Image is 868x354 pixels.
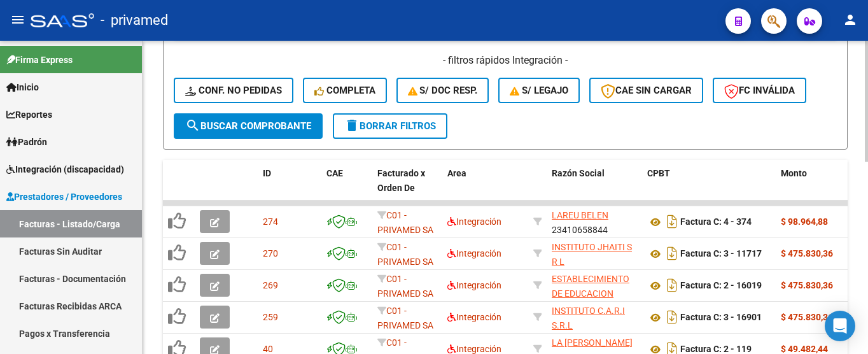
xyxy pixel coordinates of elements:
[263,280,278,290] span: 269
[10,12,25,27] mat-icon: menu
[174,113,323,139] button: Buscar Comprobante
[552,274,634,327] span: ESTABLECIMIENTO DE EDUCACION ESPECIAL SER FELIZ S. R. L.
[258,160,321,216] datatable-header-cell: ID
[185,118,200,133] mat-icon: search
[601,85,692,96] span: CAE SIN CARGAR
[589,78,703,103] button: CAE SIN CARGAR
[510,85,568,96] span: S/ legajo
[664,211,680,232] i: Descargar documento
[408,85,478,96] span: S/ Doc Resp.
[547,160,642,216] datatable-header-cell: Razón Social
[303,78,387,103] button: Completa
[333,113,447,139] button: Borrar Filtros
[377,210,433,235] span: C01 - PRIVAMED SA
[372,160,442,216] datatable-header-cell: Facturado x Orden De
[6,135,47,149] span: Padrón
[781,216,828,227] strong: $ 98.964,88
[377,242,433,267] span: C01 - PRIVAMED SA
[263,168,271,178] span: ID
[6,108,52,122] span: Reportes
[781,280,833,290] strong: $ 475.830,36
[6,190,122,204] span: Prestadores / Proveedores
[344,118,360,133] mat-icon: delete
[664,275,680,295] i: Descargar documento
[781,248,833,258] strong: $ 475.830,36
[174,53,837,67] h4: - filtros rápidos Integración -
[377,168,425,193] span: Facturado x Orden De
[442,160,528,216] datatable-header-cell: Area
[781,344,828,354] strong: $ 49.482,44
[6,53,73,67] span: Firma Express
[447,216,501,227] span: Integración
[447,312,501,322] span: Integración
[498,78,580,103] button: S/ legajo
[552,242,632,267] span: INSTITUTO JHAITI S R L
[776,160,852,216] datatable-header-cell: Monto
[263,216,278,227] span: 274
[552,304,637,330] div: 30710659512
[447,168,466,178] span: Area
[680,313,762,323] strong: Factura C: 3 - 16901
[724,85,795,96] span: FC Inválida
[664,307,680,327] i: Descargar documento
[344,120,436,132] span: Borrar Filtros
[843,12,858,27] mat-icon: person
[552,306,625,330] span: INSTITUTO C.A.R.I S.R.L
[447,280,501,290] span: Integración
[6,80,39,94] span: Inicio
[263,248,278,258] span: 270
[552,272,637,299] div: 30657156406
[447,248,501,258] span: Integración
[377,306,433,330] span: C01 - PRIVAMED SA
[713,78,806,103] button: FC Inválida
[781,312,833,322] strong: $ 475.830,36
[781,168,807,178] span: Monto
[314,85,375,96] span: Completa
[377,274,433,299] span: C01 - PRIVAMED SA
[396,78,489,103] button: S/ Doc Resp.
[680,249,762,259] strong: Factura C: 3 - 11717
[552,210,608,220] span: LAREU BELEN
[185,85,282,96] span: Conf. no pedidas
[101,6,168,34] span: - privamed
[647,168,670,178] span: CPBT
[664,243,680,264] i: Descargar documento
[447,344,501,354] span: Integración
[326,168,343,178] span: CAE
[6,162,124,176] span: Integración (discapacidad)
[552,240,637,267] div: 30661727051
[680,217,752,227] strong: Factura C: 4 - 374
[642,160,776,216] datatable-header-cell: CPBT
[825,311,855,341] div: Open Intercom Messenger
[321,160,372,216] datatable-header-cell: CAE
[552,208,637,235] div: 23410658844
[263,312,278,322] span: 259
[185,120,311,132] span: Buscar Comprobante
[552,168,605,178] span: Razón Social
[174,78,293,103] button: Conf. no pedidas
[552,337,633,348] span: LA [PERSON_NAME]
[263,344,273,354] span: 40
[680,281,762,291] strong: Factura C: 2 - 16019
